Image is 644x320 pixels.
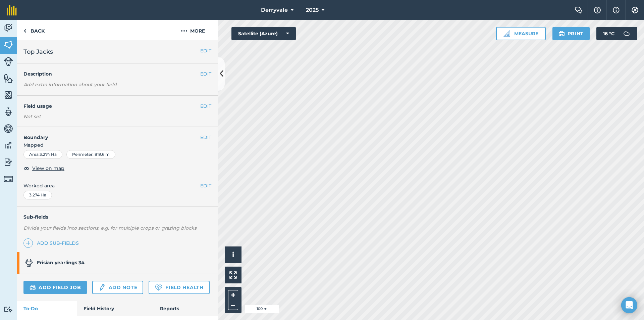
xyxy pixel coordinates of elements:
div: Perimeter : 819.6 m [66,150,115,159]
a: Back [17,20,51,40]
a: To-Do [17,301,77,316]
button: + [228,290,238,300]
img: svg+xml;base64,PHN2ZyB4bWxucz0iaHR0cDovL3d3dy53My5vcmcvMjAwMC9zdmciIHdpZHRoPSIyMCIgaGVpZ2h0PSIyNC... [181,27,187,35]
img: svg+xml;base64,PHN2ZyB4bWxucz0iaHR0cDovL3d3dy53My5vcmcvMjAwMC9zdmciIHdpZHRoPSI1NiIgaGVpZ2h0PSI2MC... [4,73,13,83]
button: Satellite (Azure) [231,27,296,40]
img: A question mark icon [593,7,601,13]
button: More [168,20,218,40]
span: i [232,250,234,259]
img: svg+xml;base64,PD94bWwgdmVyc2lvbj0iMS4wIiBlbmNvZGluZz0idXRmLTgiPz4KPCEtLSBHZW5lcmF0b3I6IEFkb2JlIE... [4,124,13,134]
img: svg+xml;base64,PHN2ZyB4bWxucz0iaHR0cDovL3d3dy53My5vcmcvMjAwMC9zdmciIHdpZHRoPSI1NiIgaGVpZ2h0PSI2MC... [4,40,13,50]
span: 16 ° C [603,27,614,40]
img: A cog icon [631,7,639,13]
h4: Field usage [23,102,200,110]
img: Two speech bubbles overlapping with the left bubble in the forefront [575,7,583,13]
img: svg+xml;base64,PHN2ZyB4bWxucz0iaHR0cDovL3d3dy53My5vcmcvMjAwMC9zdmciIHdpZHRoPSIxNCIgaGVpZ2h0PSIyNC... [26,239,31,247]
img: svg+xml;base64,PD94bWwgdmVyc2lvbj0iMS4wIiBlbmNvZGluZz0idXRmLTgiPz4KPCEtLSBHZW5lcmF0b3I6IEFkb2JlIE... [25,259,33,267]
img: svg+xml;base64,PD94bWwgdmVyc2lvbj0iMS4wIiBlbmNvZGluZz0idXRmLTgiPz4KPCEtLSBHZW5lcmF0b3I6IEFkb2JlIE... [4,107,13,117]
span: Derryvale [261,6,288,14]
img: svg+xml;base64,PD94bWwgdmVyc2lvbj0iMS4wIiBlbmNvZGluZz0idXRmLTgiPz4KPCEtLSBHZW5lcmF0b3I6IEFkb2JlIE... [98,283,106,291]
h4: Description [23,70,211,78]
img: svg+xml;base64,PD94bWwgdmVyc2lvbj0iMS4wIiBlbmNvZGluZz0idXRmLTgiPz4KPCEtLSBHZW5lcmF0b3I6IEFkb2JlIE... [4,140,13,150]
a: Field Health [149,281,209,294]
img: svg+xml;base64,PHN2ZyB4bWxucz0iaHR0cDovL3d3dy53My5vcmcvMjAwMC9zdmciIHdpZHRoPSIxOCIgaGVpZ2h0PSIyNC... [23,164,30,172]
button: – [228,300,238,310]
button: EDIT [200,47,211,54]
a: Reports [153,301,218,316]
img: svg+xml;base64,PD94bWwgdmVyc2lvbj0iMS4wIiBlbmNvZGluZz0idXRmLTgiPz4KPCEtLSBHZW5lcmF0b3I6IEFkb2JlIE... [4,157,13,167]
em: Add extra information about your field [23,82,117,88]
div: 3.274 Ha [23,191,52,199]
a: Add note [92,281,143,294]
button: EDIT [200,182,211,189]
div: Open Intercom Messenger [621,297,637,313]
h4: Sub-fields [17,213,218,221]
span: Worked area [23,182,211,189]
button: i [225,246,241,263]
img: svg+xml;base64,PD94bWwgdmVyc2lvbj0iMS4wIiBlbmNvZGluZz0idXRmLTgiPz4KPCEtLSBHZW5lcmF0b3I6IEFkb2JlIE... [4,23,13,33]
img: svg+xml;base64,PD94bWwgdmVyc2lvbj0iMS4wIiBlbmNvZGluZz0idXRmLTgiPz4KPCEtLSBHZW5lcmF0b3I6IEFkb2JlIE... [4,306,13,313]
em: Divide your fields into sections, e.g. for multiple crops or grazing blocks [23,225,197,231]
button: Measure [496,27,546,40]
img: svg+xml;base64,PD94bWwgdmVyc2lvbj0iMS4wIiBlbmNvZGluZz0idXRmLTgiPz4KPCEtLSBHZW5lcmF0b3I6IEFkb2JlIE... [30,283,36,291]
strong: Frisian yearlings 34 [37,260,85,266]
img: Ruler icon [503,30,510,37]
img: Four arrows, one pointing top left, one top right, one bottom right and the last bottom left [229,271,237,279]
img: svg+xml;base64,PD94bWwgdmVyc2lvbj0iMS4wIiBlbmNvZGluZz0idXRmLTgiPz4KPCEtLSBHZW5lcmF0b3I6IEFkb2JlIE... [4,174,13,184]
img: svg+xml;base64,PHN2ZyB4bWxucz0iaHR0cDovL3d3dy53My5vcmcvMjAwMC9zdmciIHdpZHRoPSIxOSIgaGVpZ2h0PSIyNC... [558,30,565,38]
a: Frisian yearlings 34 [17,252,211,274]
button: EDIT [200,70,211,78]
a: Add sub-fields [23,238,82,248]
span: Top Jacks [23,47,53,56]
a: Field History [77,301,153,316]
img: svg+xml;base64,PD94bWwgdmVyc2lvbj0iMS4wIiBlbmNvZGluZz0idXRmLTgiPz4KPCEtLSBHZW5lcmF0b3I6IEFkb2JlIE... [4,57,13,66]
h4: Boundary [17,127,200,141]
img: svg+xml;base64,PHN2ZyB4bWxucz0iaHR0cDovL3d3dy53My5vcmcvMjAwMC9zdmciIHdpZHRoPSI1NiIgaGVpZ2h0PSI2MC... [4,90,13,100]
button: Print [552,27,590,40]
span: Mapped [17,141,218,149]
img: svg+xml;base64,PD94bWwgdmVyc2lvbj0iMS4wIiBlbmNvZGluZz0idXRmLTgiPz4KPCEtLSBHZW5lcmF0b3I6IEFkb2JlIE... [620,27,633,40]
button: View on map [23,164,64,172]
span: View on map [32,165,64,172]
a: Add field job [23,281,87,294]
div: Not set [23,113,211,120]
button: 16 °C [596,27,637,40]
img: svg+xml;base64,PHN2ZyB4bWxucz0iaHR0cDovL3d3dy53My5vcmcvMjAwMC9zdmciIHdpZHRoPSIxNyIgaGVpZ2h0PSIxNy... [613,6,620,14]
span: 2025 [306,6,319,14]
img: fieldmargin Logo [7,5,17,15]
button: EDIT [200,102,211,110]
div: Area : 3.274 Ha [23,150,62,159]
img: svg+xml;base64,PHN2ZyB4bWxucz0iaHR0cDovL3d3dy53My5vcmcvMjAwMC9zdmciIHdpZHRoPSI5IiBoZWlnaHQ9IjI0Ii... [23,27,26,35]
button: EDIT [200,134,211,141]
